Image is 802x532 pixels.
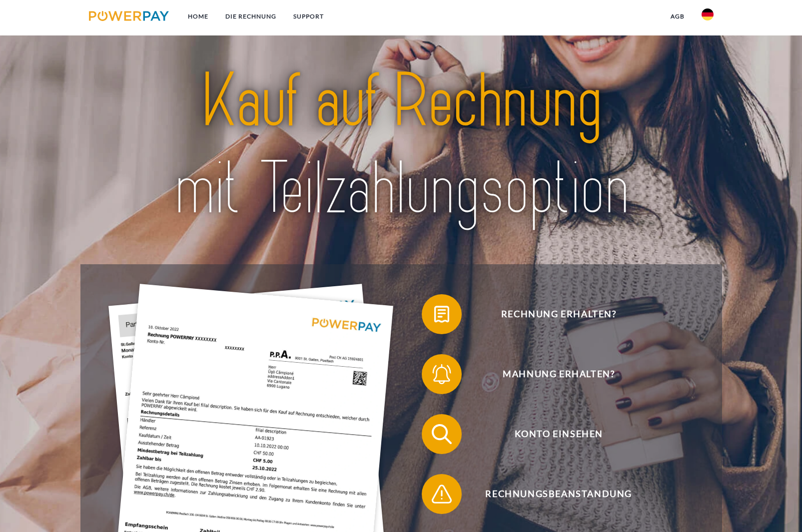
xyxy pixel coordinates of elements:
[89,11,169,21] img: logo-powerpay.svg
[662,7,693,25] a: agb
[762,492,794,524] iframe: Schaltfläche zum Öffnen des Messaging-Fensters
[217,7,285,25] a: DIE RECHNUNG
[436,414,681,454] span: Konto einsehen
[429,362,454,387] img: qb_bell.svg
[702,8,714,20] img: de
[119,53,683,237] img: title-powerpay_de.svg
[436,474,681,514] span: Rechnungsbeanstandung
[429,302,454,327] img: qb_bill.svg
[422,474,682,514] button: Rechnungsbeanstandung
[436,294,681,334] span: Rechnung erhalten?
[285,7,332,25] a: SUPPORT
[422,414,682,454] button: Konto einsehen
[429,422,454,447] img: qb_search.svg
[422,354,682,394] button: Mahnung erhalten?
[436,354,681,394] span: Mahnung erhalten?
[179,7,217,25] a: Home
[422,294,682,334] button: Rechnung erhalten?
[429,482,454,507] img: qb_warning.svg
